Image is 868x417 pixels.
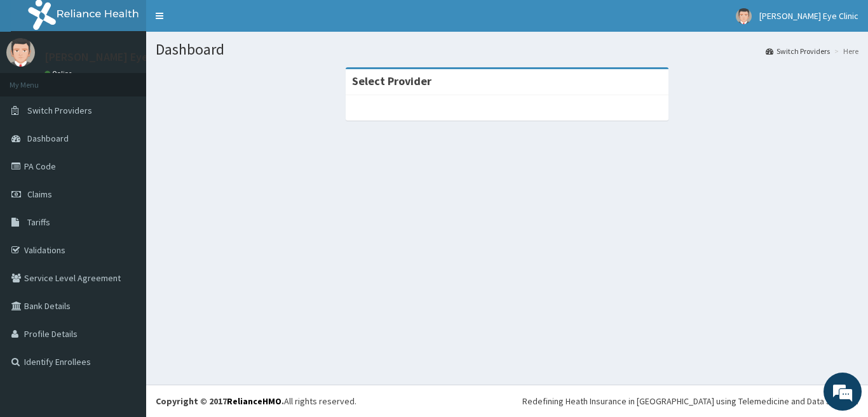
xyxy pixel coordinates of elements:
a: Online [44,69,75,78]
img: User Image [736,8,752,24]
a: RelianceHMO [227,395,281,407]
h1: Dashboard [156,41,858,58]
strong: Copyright © 2017 . [156,395,284,407]
strong: Select Provider [352,74,431,88]
div: Redefining Heath Insurance in [GEOGRAPHIC_DATA] using Telemedicine and Data Science! [522,395,858,407]
span: Dashboard [27,133,69,144]
footer: All rights reserved. [146,385,868,417]
img: User Image [6,38,35,67]
p: [PERSON_NAME] Eye Clinic [44,51,177,63]
span: Tariffs [27,216,50,228]
span: [PERSON_NAME] Eye Clinic [759,10,858,22]
span: Claims [27,189,52,200]
span: Switch Providers [27,105,92,116]
li: Here [831,46,858,56]
a: Switch Providers [766,46,830,56]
